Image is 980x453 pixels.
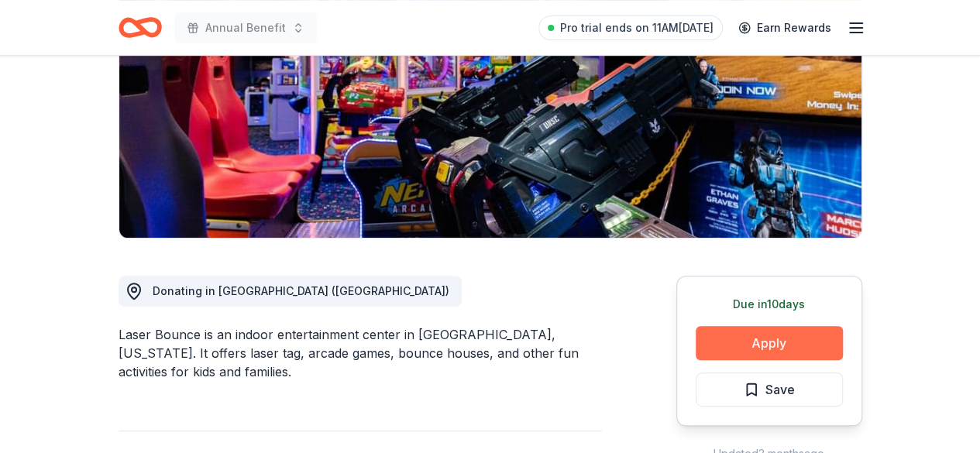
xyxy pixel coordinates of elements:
[119,9,162,46] a: Home
[696,326,843,360] button: Apply
[765,379,795,400] span: Save
[119,325,602,381] div: Laser Bounce is an indoor entertainment center in [GEOGRAPHIC_DATA], [US_STATE]. It offers laser ...
[174,12,317,43] button: Annual Benefit
[696,295,843,314] div: Due in 10 days
[729,14,841,42] a: Earn Rewards
[538,15,723,40] a: Pro trial ends on 11AM[DATE]
[560,19,714,37] span: Pro trial ends on 11AM[DATE]
[153,284,449,297] span: Donating in [GEOGRAPHIC_DATA] ([GEOGRAPHIC_DATA])
[696,372,843,407] button: Save
[205,19,286,37] span: Annual Benefit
